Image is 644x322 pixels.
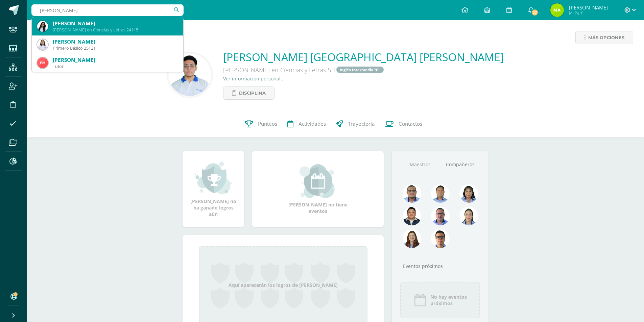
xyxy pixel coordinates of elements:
a: Contactos [380,110,427,138]
div: [PERSON_NAME] [53,56,178,64]
div: Tutor [53,64,178,69]
span: Más opciones [588,31,624,44]
span: Disciplina [239,87,266,99]
img: eccc7a2d5da755eac5968f4df6463713.png [403,207,421,225]
a: Compañeros [440,156,480,173]
div: [PERSON_NAME] [53,20,178,27]
a: Inglés Intermedio "B" [336,67,384,73]
span: No hay eventos próximos [430,294,467,306]
img: event_icon.png [413,293,427,307]
img: ded56c915a93f018a7c484408ee90b0a.png [37,57,48,68]
input: Busca un usuario... [31,4,184,16]
a: Actividades [282,110,331,138]
span: 27 [531,9,539,16]
div: Eventos próximos [400,263,480,269]
span: Contactos [399,121,422,128]
img: event_small.png [300,164,336,198]
a: [PERSON_NAME] [GEOGRAPHIC_DATA] [PERSON_NAME] [223,50,504,64]
img: 2ac039123ac5bd71a02663c3aa063ac8.png [431,184,450,203]
a: Más opciones [575,31,633,44]
img: 371adb901e00c108b455316ee4864f9b.png [459,184,478,203]
span: Actividades [299,121,326,128]
div: [PERSON_NAME] no ha ganado logros aún [189,161,237,217]
div: Primero Básico 25121 [53,45,178,51]
img: 99962f3fa423c9b8099341731b303440.png [403,184,421,203]
a: Trayectoria [331,110,380,138]
img: 6b1e82ac4bc77c91773989d943013bd5.png [550,3,564,17]
img: 405f1840c260e0145256b149832dda84.png [37,21,48,32]
img: 37b70c65d4bf3a6e186d2df7d879d608.png [169,54,211,96]
span: [PERSON_NAME] [569,4,608,11]
a: Ver información personal... [223,75,285,82]
img: 96ed98c492deba60ea77e76a306b58c9.png [37,39,48,50]
div: [PERSON_NAME] [53,38,178,45]
div: [PERSON_NAME] en Ciencias y Letras 24115 [53,27,178,33]
img: a9adb280a5deb02de052525b0213cdb9.png [403,229,421,248]
div: [PERSON_NAME] en Ciencias y Letras 5.3 [223,64,426,75]
a: Disciplina [223,86,275,100]
img: 375aecfb130304131abdbe7791f44736.png [459,207,478,225]
a: Maestros [400,156,440,173]
img: b3275fa016b95109afc471d3b448d7ac.png [431,229,450,248]
img: achievement_small.png [195,161,232,195]
a: Punteos [240,110,282,138]
div: [PERSON_NAME] no tiene eventos [284,164,352,214]
img: 30ea9b988cec0d4945cca02c4e803e5a.png [431,207,450,225]
span: Trayectoria [348,121,375,128]
span: Mi Perfil [569,10,608,16]
span: Punteos [258,121,277,128]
